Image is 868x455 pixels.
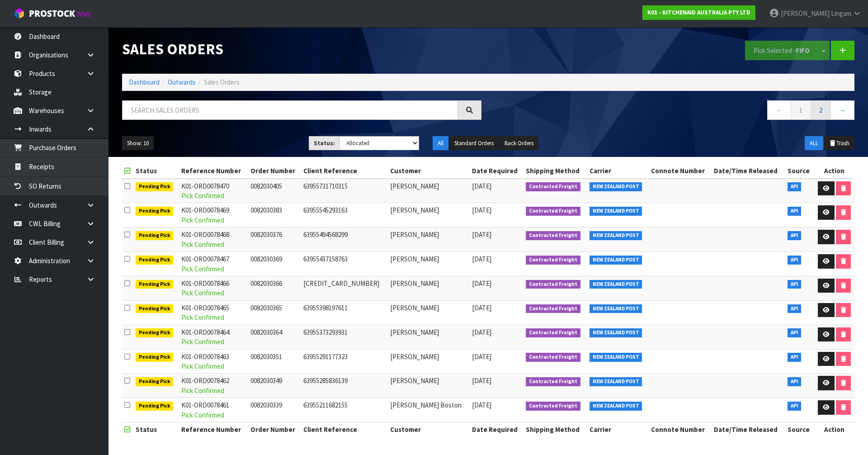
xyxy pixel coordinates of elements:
[526,207,580,216] span: Contracted Freight
[248,179,301,203] td: 0082030405
[785,164,814,178] th: Source
[590,231,642,240] span: NEW ZEALAND POST
[788,256,802,265] span: API
[785,422,814,437] th: Source
[122,136,154,151] button: Show: 10
[179,398,248,422] td: K01-ORD0078461
[388,252,470,276] td: [PERSON_NAME]
[388,300,470,325] td: [PERSON_NAME]
[179,325,248,349] td: K01-ORD0078464
[526,328,580,337] span: Contracted Freight
[181,362,224,370] span: Pick Confirmed
[248,203,301,227] td: 0082030383
[831,9,851,18] span: Lingam
[788,402,802,411] span: API
[301,398,388,422] td: 63955211682155
[179,374,248,398] td: K01-ORD0078462
[472,376,491,385] span: [DATE]
[248,325,301,349] td: 0082030364
[388,325,470,349] td: [PERSON_NAME]
[526,182,580,191] span: Contracted Freight
[181,386,224,395] span: Pick Confirmed
[472,303,491,312] span: [DATE]
[314,139,335,147] strong: Status:
[179,203,248,227] td: K01-ORD0078469
[824,136,854,151] button: Trash
[136,256,174,265] span: Pending Pick
[136,207,174,216] span: Pending Pick
[181,289,224,297] span: Pick Confirmed
[301,422,388,437] th: Client Reference
[805,136,823,151] button: ALL
[472,230,491,239] span: [DATE]
[472,206,491,214] span: [DATE]
[179,300,248,325] td: K01-ORD0078465
[526,402,580,411] span: Contracted Freight
[647,9,750,16] strong: K01 - KITCHENAID AUSTRALIA PTY LTD
[796,46,810,55] strong: FIFO
[388,179,470,203] td: [PERSON_NAME]
[29,8,75,19] span: ProStock
[301,325,388,349] td: 63955373293931
[179,422,248,437] th: Reference Number
[301,203,388,227] td: 63955545293163
[449,136,499,151] button: Standard Orders
[136,231,174,240] span: Pending Pick
[388,374,470,398] td: [PERSON_NAME]
[788,328,802,337] span: API
[136,304,174,313] span: Pending Pick
[388,276,470,300] td: [PERSON_NAME]
[590,207,642,216] span: NEW ZEALAND POST
[472,328,491,337] span: [DATE]
[248,252,301,276] td: 0082030369
[301,227,388,252] td: 63955494568299
[590,280,642,289] span: NEW ZEALAND POST
[301,300,388,325] td: 63955398197611
[301,252,388,276] td: 63955437158763
[248,422,301,437] th: Order Number
[248,164,301,178] th: Order Number
[767,100,791,120] a: ←
[433,136,448,151] button: All
[136,280,174,289] span: Pending Pick
[788,377,802,386] span: API
[590,256,642,265] span: NEW ZEALAND POST
[133,422,179,437] th: Status
[745,41,818,60] button: Pick Selected -FIFO
[301,374,388,398] td: 63955285836139
[587,164,649,178] th: Carrier
[181,313,224,322] span: Pick Confirmed
[179,252,248,276] td: K01-ORD0078467
[788,353,802,362] span: API
[388,422,470,437] th: Customer
[14,8,25,19] img: cube-alt.png
[649,422,712,437] th: Connote Number
[301,276,388,300] td: [CREDIT_CARD_NUMBER]
[472,352,491,361] span: [DATE]
[301,349,388,374] td: 63955291177323
[181,191,224,200] span: Pick Confirmed
[179,349,248,374] td: K01-ORD0078463
[181,265,224,273] span: Pick Confirmed
[590,328,642,337] span: NEW ZEALAND POST
[712,164,785,178] th: Date/Time Released
[136,182,174,191] span: Pending Pick
[788,182,802,191] span: API
[122,41,481,57] h1: Sales Orders
[814,164,854,178] th: Action
[526,280,580,289] span: Contracted Freight
[179,164,248,178] th: Reference Number
[181,337,224,346] span: Pick Confirmed
[388,349,470,374] td: [PERSON_NAME]
[526,231,580,240] span: Contracted Freight
[788,231,802,240] span: API
[133,164,179,178] th: Status
[179,227,248,252] td: K01-ORD0078468
[472,255,491,263] span: [DATE]
[500,136,538,151] button: Back Orders
[388,398,470,422] td: [PERSON_NAME] Boston
[472,279,491,288] span: [DATE]
[301,164,388,178] th: Client Reference
[168,78,196,86] a: Outwards
[524,164,587,178] th: Shipping Method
